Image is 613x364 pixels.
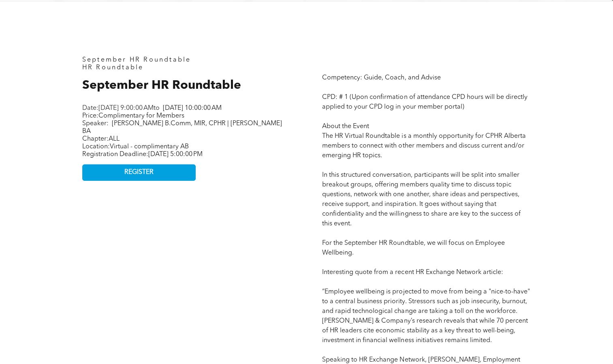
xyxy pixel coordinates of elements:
span: [PERSON_NAME] B.Comm, MIR, CPHR | [PERSON_NAME] BA [82,120,282,135]
span: Location: Registration Deadline: [82,143,203,158]
span: HR Roundtable [82,64,144,71]
span: September HR Roundtable [82,79,241,92]
a: REGISTER [82,164,196,181]
span: Date: to [82,105,160,111]
span: September HR Roundtable [82,57,191,63]
span: [DATE] 9:00:00 AM [98,105,154,111]
span: Complimentary for Members [98,113,184,119]
span: Virtual - complimentary AB [110,143,189,150]
span: REGISTER [124,169,154,176]
span: [DATE] 5:00:00 PM [148,151,203,158]
span: [DATE] 10:00:00 AM [163,105,222,111]
span: Chapter: [82,136,120,142]
span: Price: [82,113,184,119]
span: Speaker: [82,120,109,127]
span: ALL [109,136,120,142]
